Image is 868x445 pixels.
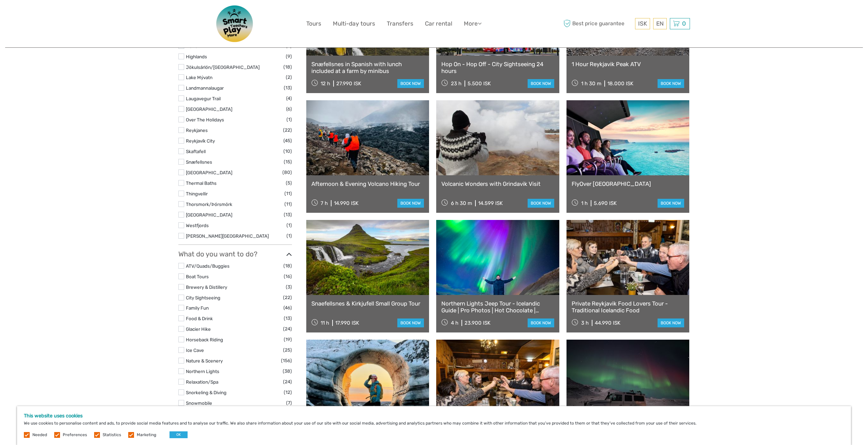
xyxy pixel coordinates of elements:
[607,80,633,87] div: 18.000 ISK
[451,320,458,326] span: 4 h
[186,106,232,112] a: [GEOGRAPHIC_DATA]
[284,84,292,92] span: (13)
[321,200,328,206] span: 7 h
[186,128,208,133] a: Reykjanes
[186,117,224,122] a: Over The Holidays
[441,61,554,75] a: Hop On - Hop Off - City Sightseeing 24 hours
[387,19,413,29] a: Transfers
[397,199,424,208] a: book now
[186,202,232,207] a: Thorsmork/Þórsmörk
[283,367,292,375] span: (38)
[186,379,218,385] a: Relaxation/Spa
[186,390,226,395] a: Snorkeling & Diving
[103,432,121,438] label: Statistics
[186,295,220,300] a: City Sightseeing
[286,53,292,60] span: (9)
[284,314,292,322] span: (13)
[451,200,472,206] span: 6 h 30 m
[170,431,188,438] button: OK
[451,80,461,87] span: 23 h
[283,325,292,333] span: (24)
[286,94,292,102] span: (4)
[186,159,212,165] a: Snæfellsnes
[572,61,685,68] a: 1 Hour Reykjavik Peak ATV
[333,19,375,29] a: Multi-day tours
[311,61,424,75] a: Snæfellsnes in Spanish with lunch included at a farm by minibus
[283,137,292,145] span: (45)
[186,263,230,269] a: ATV/Quads/Buggies
[284,158,292,166] span: (15)
[186,316,213,321] a: Food & Drink
[283,147,292,155] span: (10)
[528,199,554,208] a: book now
[186,43,198,49] a: Hekla
[186,180,217,186] a: Thermal Baths
[306,19,321,29] a: Tours
[464,19,482,29] a: More
[335,320,359,326] div: 17.990 ISK
[336,80,361,87] div: 27.990 ISK
[283,378,292,386] span: (24)
[321,320,329,326] span: 11 h
[311,300,424,307] a: Snaefellsnes & Kirkjufell Small Group Tour
[594,200,617,206] div: 5.690 ISK
[286,179,292,187] span: (5)
[186,75,212,80] a: Lake Mývatn
[186,170,232,175] a: [GEOGRAPHIC_DATA]
[186,149,206,154] a: Skaftafell
[63,432,87,438] label: Preferences
[186,191,208,196] a: Thingvellir
[283,262,292,270] span: (18)
[286,399,292,407] span: (7)
[10,12,77,17] p: We're away right now. Please check back later!
[284,272,292,280] span: (16)
[186,64,260,70] a: Jökulsárlón/[GEOGRAPHIC_DATA]
[186,233,269,239] a: [PERSON_NAME][GEOGRAPHIC_DATA]
[468,80,491,87] div: 5.500 ISK
[321,80,330,87] span: 12 h
[397,318,424,327] a: book now
[286,221,292,229] span: (1)
[286,283,292,291] span: (3)
[286,116,292,123] span: (1)
[186,284,227,290] a: Brewery & Distillery
[681,20,687,27] span: 0
[137,432,156,438] label: Marketing
[283,126,292,134] span: (22)
[528,79,554,88] a: book now
[78,11,87,19] button: Open LiveChat chat widget
[186,369,219,374] a: Northern Lights
[286,105,292,113] span: (6)
[186,400,212,406] a: Snowmobile
[334,200,358,206] div: 14.990 ISK
[658,199,684,208] a: book now
[465,320,490,326] div: 23.900 ISK
[595,320,620,326] div: 44.990 ISK
[186,274,209,279] a: Boat Tours
[528,318,554,327] a: book now
[186,54,207,59] a: Highlands
[284,190,292,197] span: (11)
[17,406,851,445] div: We use cookies to personalise content and ads, to provide social media features and to analyse ou...
[658,318,684,327] a: book now
[283,346,292,354] span: (25)
[397,79,424,88] a: book now
[286,73,292,81] span: (2)
[562,18,633,29] span: Best price guarantee
[24,413,844,419] h5: This website uses cookies
[186,358,223,364] a: Nature & Scenery
[581,320,589,326] span: 3 h
[441,300,554,314] a: Northern Lights Jeep Tour - Icelandic Guide | Pro Photos | Hot Chocolate | Storytelling
[311,180,424,187] a: Afternoon & Evening Volcano Hiking Tour
[186,326,211,332] a: Glacier Hike
[186,223,209,228] a: Westfjords
[281,357,292,365] span: (156)
[425,19,452,29] a: Car rental
[283,304,292,312] span: (46)
[572,300,685,314] a: Private Reykjavik Food Lovers Tour - Traditional Icelandic Food
[581,80,601,87] span: 1 h 30 m
[32,432,47,438] label: Needed
[284,211,292,219] span: (13)
[441,180,554,187] a: Volcanic Wonders with Grindavik Visit
[208,5,262,42] img: 3577-08614e58-788b-417f-8607-12aa916466bf_logo_big.png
